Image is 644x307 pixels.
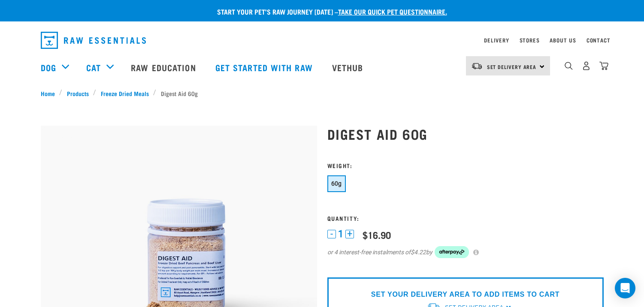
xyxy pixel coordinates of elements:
[86,61,101,74] a: Cat
[327,126,604,141] h1: Digest Aid 60g
[324,50,374,84] a: Vethub
[62,89,93,98] a: Products
[327,162,604,169] h3: Weight:
[122,50,206,84] a: Raw Education
[41,32,146,49] img: Raw Essentials Logo
[327,230,336,238] button: -
[435,246,469,258] img: Afterpay
[331,180,342,187] span: 60g
[345,230,354,238] button: +
[484,39,509,42] a: Delivery
[587,39,611,42] a: Contact
[363,229,391,240] div: $16.90
[207,50,324,84] a: Get started with Raw
[41,89,604,98] nav: breadcrumbs
[565,62,573,70] img: home-icon-1@2x.png
[599,61,608,70] img: home-icon@2x.png
[96,89,153,98] a: Freeze Dried Meals
[41,61,56,74] a: Dog
[487,65,537,68] span: Set Delivery Area
[327,246,604,258] div: or 4 interest-free instalments of by
[520,39,540,42] a: Stores
[471,62,483,70] img: van-moving.png
[41,89,60,98] a: Home
[371,289,559,300] p: SET YOUR DELIVERY AREA TO ADD ITEMS TO CART
[327,215,604,221] h3: Quantity:
[338,229,343,238] span: 1
[411,248,426,257] span: $4.22
[550,39,576,42] a: About Us
[615,278,635,298] div: Open Intercom Messenger
[338,9,447,13] a: take our quick pet questionnaire.
[582,61,591,70] img: user.png
[34,28,611,52] nav: dropdown navigation
[327,175,346,192] button: 60g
